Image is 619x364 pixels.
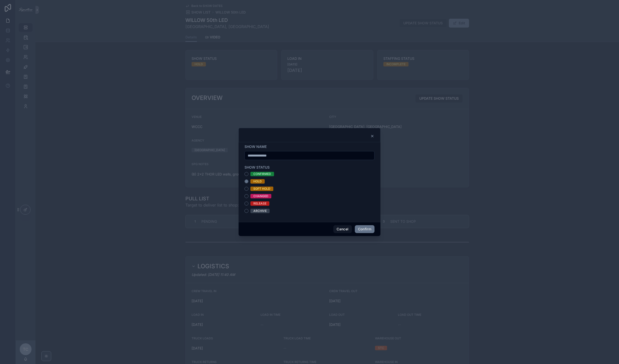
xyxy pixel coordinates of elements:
div: RELEASE [253,201,266,206]
div: HOLD [253,179,262,184]
span: SHOW NAME [244,144,267,149]
div: ARCHIVE [253,209,267,213]
div: CONFIRMED [253,172,271,176]
button: Cancel [333,225,352,233]
div: SOFT HOLD [253,187,270,191]
button: Confirm [355,225,375,233]
span: SHOW STATUS [244,165,270,169]
div: CHANGED [253,194,268,198]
